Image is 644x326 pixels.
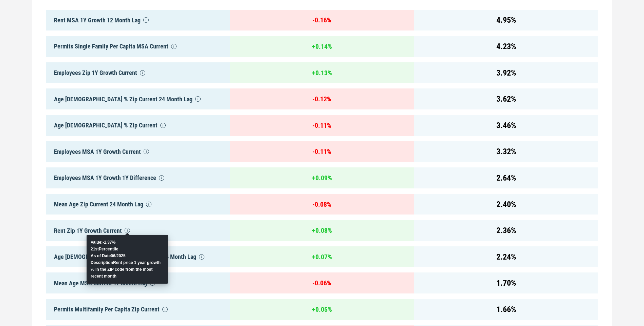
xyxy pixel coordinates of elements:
div: 1.66 % [414,299,598,320]
div: - 0.06 % [230,272,414,293]
div: 2.24 % [414,246,598,267]
div: + 0.08 % [230,220,414,241]
div: Employees MSA 1Y Growth 1Y Difference [46,167,230,188]
div: - 0.11 % [230,141,414,162]
div: - 0.16 % [230,10,414,31]
div: Mean Age Zip Current 24 Month Lag [46,194,230,215]
div: 3.32 % [414,141,598,162]
div: 2.36 % [414,220,598,241]
b: As of Date 06/2025 [91,253,126,258]
div: + 0.13 % [230,62,414,83]
div: 2.40 % [414,194,598,215]
b: 21st Percentile [91,247,118,251]
div: + 0.09 % [230,167,414,188]
div: 4.23 % [414,36,598,57]
div: 3.92 % [414,62,598,83]
div: 3.62 % [414,88,598,109]
b: Description Rent price 1 year growth % in the ZIP code from the most recent month [91,260,161,279]
div: - 0.11 % [230,115,414,136]
div: 4.95 % [414,10,598,31]
div: Age [DEMOGRAPHIC_DATA] % Zip Current [46,115,230,136]
b: Value: -1.37 % [91,240,115,245]
div: Permits Multifamily Per Capita Zip Current [46,299,230,320]
div: 3.46 % [414,115,598,136]
div: Mean Age MSA Current 12 Month Lag [46,272,230,293]
div: - 0.08 % [230,194,414,215]
div: - 0.12 % [230,88,414,109]
div: 1.70 % [414,272,598,293]
div: Rent MSA 1Y Growth 12 Month Lag [46,10,230,31]
div: Age [DEMOGRAPHIC_DATA] % MSA Current 24 Month Lag [46,246,230,267]
div: Employees MSA 1Y Growth Current [46,141,230,162]
div: Permits Single Family Per Capita MSA Current [46,36,230,57]
div: Age [DEMOGRAPHIC_DATA] % Zip Current 24 Month Lag [46,88,230,109]
div: Employees Zip 1Y Growth Current [46,62,230,83]
div: Rent Zip 1Y Growth Current [46,220,230,241]
div: + 0.14 % [230,36,414,57]
div: + 0.07 % [230,246,414,267]
div: + 0.05 % [230,299,414,320]
div: 2.64 % [414,167,598,188]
